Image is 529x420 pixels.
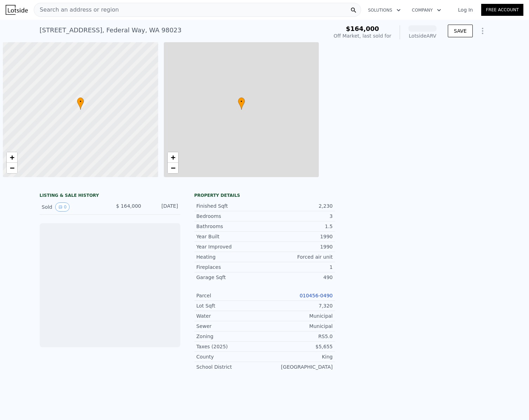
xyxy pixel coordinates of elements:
button: View historical data [55,202,70,212]
div: Year Improved [196,243,265,250]
div: County [196,353,265,360]
div: Sold [42,202,104,212]
div: Heating [196,253,265,260]
div: Finished Sqft [196,202,265,209]
div: • [77,97,84,110]
div: Property details [194,193,335,198]
div: Lot Sqft [196,302,265,309]
span: Search an address or region [34,6,119,14]
div: [STREET_ADDRESS] , Federal Way , WA 98023 [40,25,182,35]
div: 2,230 [265,202,333,209]
div: LISTING & SALE HISTORY [40,193,180,200]
a: Free Account [481,4,523,16]
div: 3 [265,213,333,220]
div: [DATE] [147,202,178,212]
div: Lotside ARV [408,32,437,39]
a: Zoom out [7,163,17,173]
div: Garage Sqft [196,274,265,281]
div: 490 [265,274,333,281]
button: Company [406,4,447,17]
div: King [265,353,333,360]
div: School District [196,363,265,370]
div: Year Built [196,233,265,240]
button: Show Options [476,24,490,38]
div: Zoning [196,333,265,340]
span: + [10,153,14,162]
span: • [77,98,84,105]
div: Parcel [196,292,265,299]
div: 1990 [265,233,333,240]
div: Bathrooms [196,223,265,230]
a: 010456-0490 [299,293,333,298]
img: Lotside [408,389,431,411]
div: 1 [265,264,333,271]
div: Municipal [265,323,333,330]
button: SAVE [448,25,472,37]
a: Zoom in [7,152,17,163]
div: [GEOGRAPHIC_DATA] [265,363,333,370]
div: Fireplaces [196,264,265,271]
a: Zoom in [168,152,178,163]
div: Forced air unit [265,253,333,260]
span: − [170,163,175,172]
span: • [238,98,245,105]
div: Bedrooms [196,213,265,220]
div: Water [196,312,265,319]
a: Log In [450,6,481,13]
div: Sewer [196,323,265,330]
div: $5,655 [265,343,333,350]
span: + [170,153,175,162]
span: $ 164,000 [116,203,141,209]
div: 1.5 [265,223,333,230]
a: Zoom out [168,163,178,173]
div: 1990 [265,243,333,250]
div: • [238,97,245,110]
button: Solutions [362,4,406,17]
div: Municipal [265,312,333,319]
span: $164,000 [346,25,379,32]
div: Taxes (2025) [196,343,265,350]
div: 7,320 [265,302,333,309]
div: Off Market, last sold for [334,32,391,39]
span: − [10,163,14,172]
img: Lotside [6,5,28,15]
div: RS5.0 [265,333,333,340]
